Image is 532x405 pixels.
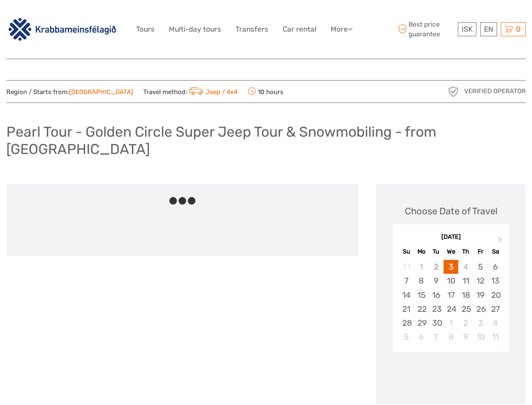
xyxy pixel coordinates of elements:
[495,235,508,248] button: Next Month
[429,316,444,330] div: Choose Tuesday, September 30th, 2025
[393,233,509,242] div: [DATE]
[473,288,488,302] div: Choose Friday, September 19th, 2025
[473,302,488,316] div: Choose Friday, September 26th, 2025
[464,87,526,96] span: Verified Operator
[444,260,458,274] div: Choose Wednesday, September 3rd, 2025
[488,274,503,288] div: Choose Saturday, September 13th, 2025
[69,88,133,96] a: [GEOGRAPHIC_DATA]
[283,23,316,35] a: Car rental
[429,302,444,316] div: Choose Tuesday, September 23rd, 2025
[414,260,429,274] div: Not available Monday, September 1st, 2025
[399,274,414,288] div: Choose Sunday, September 7th, 2025
[399,302,414,316] div: Choose Sunday, September 21st, 2025
[429,330,444,344] div: Choose Tuesday, October 7th, 2025
[187,88,238,96] a: Jeep / 4x4
[488,316,503,330] div: Choose Saturday, October 4th, 2025
[414,330,429,344] div: Choose Monday, October 6th, 2025
[473,316,488,330] div: Choose Friday, October 3rd, 2025
[444,316,458,330] div: Choose Wednesday, October 1st, 2025
[444,330,458,344] div: Choose Wednesday, October 8th, 2025
[429,260,444,274] div: Not available Tuesday, September 2nd, 2025
[458,330,473,344] div: Choose Thursday, October 9th, 2025
[448,373,454,379] div: Loading...
[414,288,429,302] div: Choose Monday, September 15th, 2025
[488,288,503,302] div: Choose Saturday, September 20th, 2025
[399,330,414,344] div: Choose Sunday, October 5th, 2025
[488,260,503,274] div: Choose Saturday, September 6th, 2025
[399,246,414,257] div: Su
[458,260,473,274] div: Not available Thursday, September 4th, 2025
[458,302,473,316] div: Choose Thursday, September 25th, 2025
[480,22,497,36] div: EN
[414,316,429,330] div: Choose Monday, September 29th, 2025
[429,246,444,257] div: Tu
[169,23,221,35] a: Multi-day tours
[6,123,526,157] h1: Pearl Tour - Golden Circle Super Jeep Tour & Snowmobiling - from [GEOGRAPHIC_DATA]
[143,86,238,97] span: Travel method:
[6,16,118,42] img: 3142-b3e26b51-08fe-4449-b938-50ec2168a4a0_logo_big.png
[248,86,283,97] span: 10 hours
[488,302,503,316] div: Choose Saturday, September 27th, 2025
[458,246,473,257] div: Th
[488,330,503,344] div: Choose Saturday, October 11th, 2025
[458,316,473,330] div: Choose Thursday, October 2nd, 2025
[473,246,488,257] div: Fr
[235,23,268,35] a: Transfers
[331,23,353,35] a: More
[446,85,460,98] img: verified_operator_grey_128.png
[414,246,429,257] div: Mo
[444,288,458,302] div: Choose Wednesday, September 17th, 2025
[488,246,503,257] div: Sa
[405,205,497,218] div: Choose Date of Travel
[444,246,458,257] div: We
[473,330,488,344] div: Choose Friday, October 10th, 2025
[399,316,414,330] div: Choose Sunday, September 28th, 2025
[399,260,414,274] div: Not available Sunday, August 31st, 2025
[473,274,488,288] div: Choose Friday, September 12th, 2025
[429,288,444,302] div: Choose Tuesday, September 16th, 2025
[429,274,444,288] div: Choose Tuesday, September 9th, 2025
[6,88,133,97] span: Region / Starts from:
[414,274,429,288] div: Choose Monday, September 8th, 2025
[444,302,458,316] div: Choose Wednesday, September 24th, 2025
[462,25,473,33] span: ISK
[399,288,414,302] div: Choose Sunday, September 14th, 2025
[396,20,456,38] span: Best price guarantee
[473,260,488,274] div: Choose Friday, September 5th, 2025
[515,25,522,33] span: 0
[458,288,473,302] div: Choose Thursday, September 18th, 2025
[396,260,506,344] div: month 2025-09
[444,274,458,288] div: Choose Wednesday, September 10th, 2025
[414,302,429,316] div: Choose Monday, September 22nd, 2025
[136,23,155,35] a: Tours
[458,274,473,288] div: Choose Thursday, September 11th, 2025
